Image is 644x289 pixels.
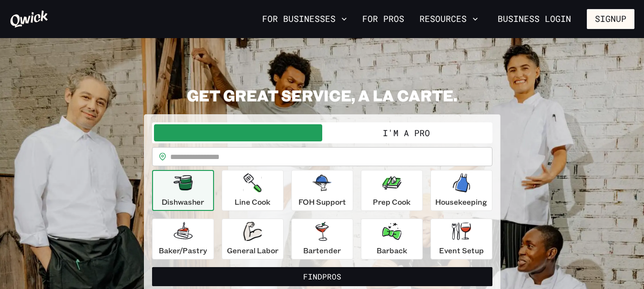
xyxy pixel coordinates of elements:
button: Line Cook [222,170,284,211]
button: I'm a Business [154,124,322,141]
button: I'm a Pro [322,124,491,141]
button: Resources [416,11,482,27]
a: For Pros [358,11,408,27]
p: Bartender [303,245,341,256]
h2: GET GREAT SERVICE, A LA CARTE. [144,86,501,105]
p: General Labor [227,245,278,256]
p: Event Setup [439,245,484,256]
p: Line Cook [235,196,270,208]
p: Housekeeping [435,196,487,208]
button: FOH Support [291,170,353,211]
button: Signup [587,9,634,29]
button: Dishwasher [152,170,214,211]
button: FindPros [152,267,492,286]
button: Barback [361,219,423,259]
p: Dishwasher [162,196,204,208]
button: Housekeeping [430,170,492,211]
p: FOH Support [298,196,346,208]
p: Barback [377,245,407,256]
button: Prep Cook [361,170,423,211]
button: Baker/Pastry [152,219,214,259]
button: General Labor [222,219,284,259]
button: Bartender [291,219,353,259]
button: Event Setup [430,219,492,259]
a: Business Login [490,9,579,29]
p: Baker/Pastry [159,245,207,256]
button: For Businesses [258,11,351,27]
p: Prep Cook [373,196,410,208]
